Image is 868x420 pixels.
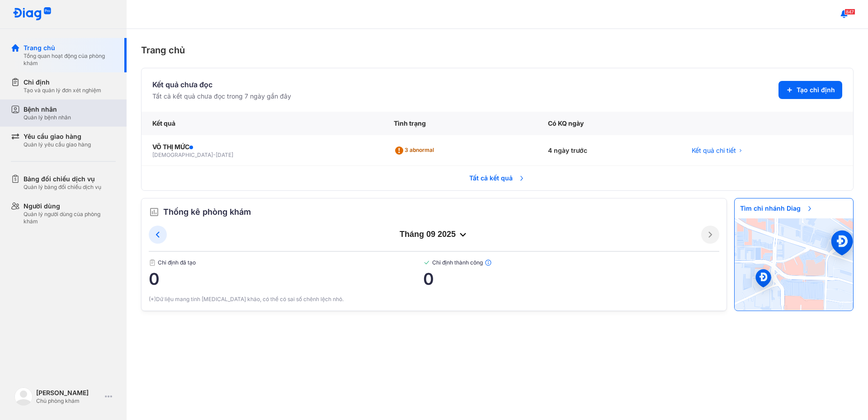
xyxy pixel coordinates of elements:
span: Tất cả kết quả [464,168,531,188]
div: tháng 09 2025 [167,229,701,240]
div: Quản lý người dùng của phòng khám [24,211,116,225]
div: Chỉ định [24,78,101,87]
div: Trang chủ [141,43,854,57]
div: Yêu cầu giao hàng [24,132,91,141]
span: Tìm chi nhánh Diag [735,198,819,218]
span: [DATE] [216,151,233,158]
div: Tổng quan hoạt động của phòng khám [24,52,116,67]
div: Tình trạng [383,112,537,135]
div: Bệnh nhân [24,105,71,114]
div: Quản lý bảng đối chiếu dịch vụ [24,184,101,191]
div: Tất cả kết quả chưa đọc trong 7 ngày gần đây [152,92,291,101]
div: Bảng đối chiếu dịch vụ [24,175,101,184]
div: (*)Dữ liệu mang tính [MEDICAL_DATA] khảo, có thể có sai số chênh lệch nhỏ. [149,295,719,303]
span: Chỉ định thành công [423,259,719,266]
span: Kết quả chi tiết [692,146,736,155]
div: Người dùng [24,202,116,211]
div: Trang chủ [24,43,116,52]
div: 4 ngày trước [537,135,681,166]
div: Kết quả chưa đọc [152,79,291,90]
img: logo [13,7,52,21]
div: Chủ phòng khám [36,397,101,405]
span: - [213,151,216,158]
span: 0 [423,270,719,288]
div: Quản lý yêu cầu giao hàng [24,141,91,148]
span: 0 [149,270,423,288]
img: order.5a6da16c.svg [149,207,160,217]
div: [PERSON_NAME] [36,388,101,397]
span: Thống kê phòng khám [163,206,251,218]
div: Tạo và quản lý đơn xét nghiệm [24,87,101,94]
div: VÕ THỊ MỨC [152,142,372,151]
span: [DEMOGRAPHIC_DATA] [152,151,213,158]
img: logo [14,387,33,406]
span: 847 [844,9,855,15]
span: Tạo chỉ định [797,85,835,94]
img: info.7e716105.svg [485,259,492,266]
button: Tạo chỉ định [778,81,842,99]
div: Kết quả [142,112,383,135]
div: Quản lý bệnh nhân [24,114,71,121]
span: Chỉ định đã tạo [149,259,423,266]
img: checked-green.01cc79e0.svg [423,259,430,266]
div: 3 abnormal [394,143,438,158]
div: Có KQ ngày [537,112,681,135]
img: document.50c4cfd0.svg [149,259,156,266]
